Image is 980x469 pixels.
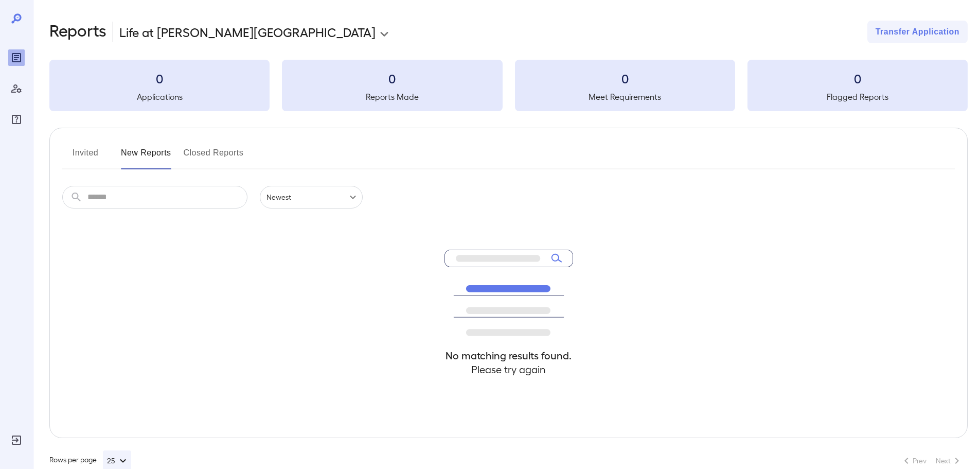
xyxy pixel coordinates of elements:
[49,91,270,103] h5: Applications
[119,24,376,40] p: Life at [PERSON_NAME][GEOGRAPHIC_DATA]
[8,49,25,66] div: Reports
[121,145,171,169] button: New Reports
[515,91,735,103] h5: Meet Requirements
[8,432,25,448] div: Log Out
[49,70,270,86] h3: 0
[49,21,106,43] h2: Reports
[8,80,25,97] div: Manage Users
[184,145,244,169] button: Closed Reports
[896,453,968,469] nav: pagination navigation
[8,111,25,128] div: FAQ
[867,21,968,43] button: Transfer Application
[62,145,109,169] button: Invited
[747,70,968,86] h3: 0
[49,60,968,111] summary: 0Applications0Reports Made0Meet Requirements0Flagged Reports
[282,70,502,86] h3: 0
[444,349,573,362] h4: No matching results found.
[282,91,502,103] h5: Reports Made
[260,186,363,209] div: Newest
[444,362,573,376] h4: Please try again
[515,70,735,86] h3: 0
[747,91,968,103] h5: Flagged Reports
